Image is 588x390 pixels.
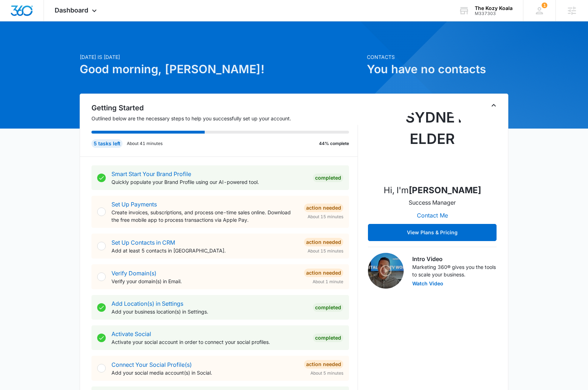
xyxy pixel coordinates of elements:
[91,102,358,113] h2: Getting Started
[91,139,123,148] div: 5 tasks left
[111,361,192,368] a: Connect Your Social Profile(s)
[111,201,157,208] a: Set Up Payments
[410,207,455,224] button: Contact Me
[313,174,343,182] div: Completed
[111,308,307,315] p: Add your business location(s) in Settings.
[368,224,497,241] button: View Plans & Pricing
[368,253,404,289] img: Intro Video
[367,61,508,78] h1: You have no contacts
[542,2,547,8] span: 1
[91,115,358,122] p: Outlined below are the necessary steps to help you successfully set up your account.
[111,170,191,177] a: Smart Start Your Brand Profile
[475,11,513,16] div: account id
[384,184,481,197] p: Hi, I'm
[310,370,343,376] span: About 5 minutes
[111,247,298,254] p: Add at least 5 contacts in [GEOGRAPHIC_DATA].
[542,2,547,8] div: notifications count
[111,270,156,277] a: Verify Domain(s)
[313,334,343,342] div: Completed
[397,107,468,178] img: Sydney Elder
[304,269,343,277] div: Action Needed
[412,263,497,278] p: Marketing 360® gives you the tools to scale your business.
[319,140,349,147] p: 44% complete
[55,6,88,14] span: Dashboard
[80,61,363,78] h1: Good morning, [PERSON_NAME]!
[475,5,513,11] div: account name
[412,255,497,263] h3: Intro Video
[367,53,508,61] p: Contacts
[409,185,481,195] strong: [PERSON_NAME]
[304,238,343,246] div: Action Needed
[409,198,456,207] p: Success Manager
[80,53,363,61] p: [DATE] is [DATE]
[111,277,298,285] p: Verify your domain(s) in Email.
[313,303,343,312] div: Completed
[489,101,498,110] button: Toggle Collapse
[111,369,298,376] p: Add your social media account(s) in Social.
[111,338,307,346] p: Activate your social account in order to connect your social profiles.
[111,300,183,307] a: Add Location(s) in Settings
[304,204,343,212] div: Action Needed
[412,281,443,286] button: Watch Video
[111,330,151,337] a: Activate Social
[111,209,298,224] p: Create invoices, subscriptions, and process one-time sales online. Download the free mobile app t...
[308,248,343,254] span: About 15 minutes
[111,178,307,186] p: Quickly populate your Brand Profile using our AI-powered tool.
[304,360,343,369] div: Action Needed
[111,239,175,246] a: Set Up Contacts in CRM
[308,214,343,220] span: About 15 minutes
[313,279,343,285] span: About 1 minute
[127,140,163,147] p: About 41 minutes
